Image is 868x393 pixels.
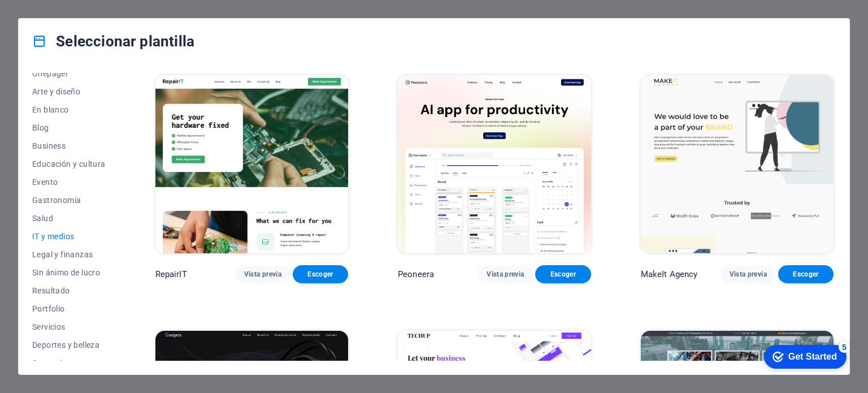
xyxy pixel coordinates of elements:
[478,265,533,283] button: Vista previa
[32,191,106,209] button: Gastronomía
[32,340,106,349] span: Deportes y belleza
[9,6,92,29] div: Get Started 5 items remaining, 0% complete
[32,64,106,83] button: Onepager
[641,75,834,253] img: MakeIt Agency
[155,75,348,253] img: RepairIT
[84,2,95,14] div: 5
[730,270,767,279] span: Vista previa
[32,173,106,191] button: Evento
[32,250,106,259] span: Legal y finanzas
[32,359,106,368] span: Comercios
[32,101,106,119] button: En blanco
[32,159,106,169] span: Educación y cultura
[32,155,106,173] button: Educación y cultura
[235,265,290,283] button: Vista previa
[32,245,106,264] button: Legal y finanzas
[32,318,106,336] button: Servicios
[32,123,106,132] span: Blog
[32,32,194,50] h4: Seleccionar plantilla
[32,87,106,96] span: Arte y diseño
[535,265,591,283] button: Escoger
[32,69,106,78] span: Onepager
[487,270,524,279] span: Vista previa
[244,270,281,279] span: Vista previa
[641,269,698,280] p: MakeIt Agency
[778,265,834,283] button: Escoger
[32,282,106,300] button: Resultado
[32,336,106,354] button: Deportes y belleza
[544,270,581,279] span: Escoger
[32,141,106,150] span: Business
[302,270,339,279] span: Escoger
[398,75,591,253] img: Peoneera
[32,105,106,114] span: En blanco
[293,265,348,283] button: Escoger
[32,286,106,295] span: Resultado
[32,119,106,137] button: Blog
[787,270,824,279] span: Escoger
[32,178,106,187] span: Evento
[32,232,106,241] span: IT y medios
[32,214,106,223] span: Salud
[32,137,106,155] button: Business
[32,227,106,245] button: IT y medios
[32,196,106,205] span: Gastronomía
[32,264,106,282] button: Sin ánimo de lucro
[32,209,106,227] button: Salud
[32,83,106,101] button: Arte y diseño
[32,322,106,331] span: Servicios
[32,304,106,313] span: Portfolio
[155,269,187,280] p: RepairIT
[398,269,434,280] p: Peoneera
[32,268,106,277] span: Sin ánimo de lucro
[32,300,106,318] button: Portfolio
[32,354,106,372] button: Comercios
[33,12,82,23] div: Get Started
[721,265,776,283] button: Vista previa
